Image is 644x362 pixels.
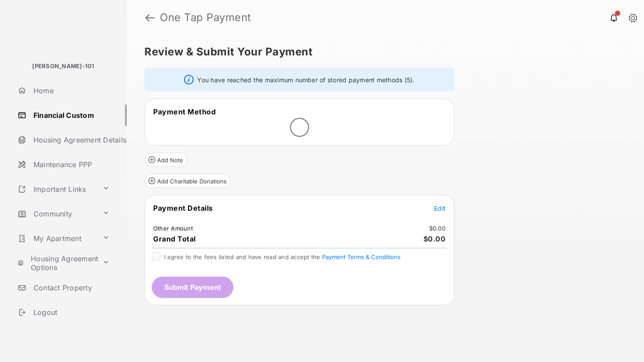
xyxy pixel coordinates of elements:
td: Other Amount [153,224,193,232]
td: $0.00 [429,224,446,232]
div: You have reached the maximum number of stored payment methods (5). [144,68,454,91]
a: Home [14,80,127,101]
a: Housing Agreement Options [14,252,99,274]
span: I agree to the fees listed and have read and accept the [164,253,401,260]
a: Housing Agreement Details [14,129,127,150]
a: Financial Custom [14,105,127,126]
span: Edit [434,205,445,212]
span: Payment Details [153,204,213,212]
a: My Apartment [14,228,99,249]
button: Add Charitable Donations [144,174,231,188]
button: Add Note [144,153,187,167]
span: $0.00 [423,234,446,243]
button: I agree to the fees listed and have read and accept the [322,253,401,260]
button: Edit [434,204,445,212]
span: Grand Total [153,234,196,243]
h5: Review & Submit Your Payment [144,47,619,57]
span: Payment Method [153,107,216,116]
a: Important Links [14,179,99,200]
strong: One Tap Payment [160,12,251,23]
button: Submit Payment [152,277,233,298]
a: Community [14,203,99,224]
p: [PERSON_NAME]-101 [32,62,94,71]
a: Logout [14,302,127,323]
a: Contact Property [14,277,127,298]
a: Maintenance PPP [14,154,127,175]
